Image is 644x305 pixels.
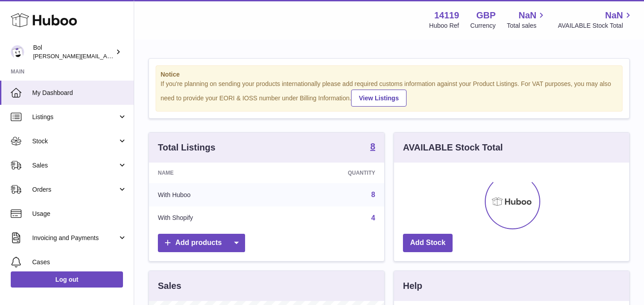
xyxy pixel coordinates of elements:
a: 8 [371,191,375,198]
a: 4 [371,214,375,222]
div: If you're planning on sending your products internationally please add required customs informati... [161,80,618,107]
div: Bol [33,43,114,60]
h3: Help [403,280,422,292]
span: Invoicing and Payments [32,234,118,242]
a: NaN AVAILABLE Stock Total [558,9,633,30]
img: james.enever@bolfoods.com [11,45,24,59]
a: View Listings [351,90,406,107]
span: Stock [32,137,118,146]
a: Log out [11,271,123,288]
th: Name [149,163,276,183]
span: AVAILABLE Stock Total [558,21,633,30]
strong: 8 [370,142,375,151]
span: [PERSON_NAME][EMAIL_ADDRESS][DOMAIN_NAME] [33,52,179,60]
th: Quantity [276,163,384,183]
div: Currency [470,21,496,30]
a: 8 [370,142,375,153]
span: Listings [32,113,118,121]
a: Add Stock [403,234,453,252]
td: With Shopify [149,206,276,230]
span: My Dashboard [32,89,127,97]
td: With Huboo [149,183,276,206]
strong: 14119 [434,9,459,21]
h3: Sales [158,280,181,292]
span: Orders [32,185,118,194]
a: NaN Total sales [507,9,547,30]
h3: AVAILABLE Stock Total [403,142,503,154]
h3: Total Listings [158,142,216,154]
strong: Notice [161,70,618,79]
span: Total sales [507,21,547,30]
span: NaN [605,9,623,21]
div: Huboo Ref [429,21,459,30]
a: Add products [158,234,245,252]
span: Cases [32,258,127,266]
span: Sales [32,161,118,170]
strong: GBP [476,9,496,21]
span: Usage [32,210,127,218]
span: NaN [518,9,536,21]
